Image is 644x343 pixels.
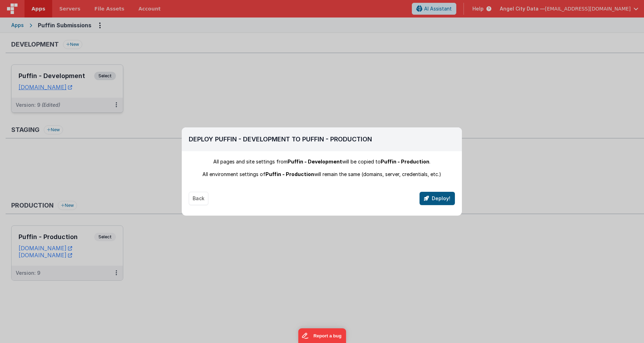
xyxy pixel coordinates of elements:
button: Back [189,192,208,205]
h2: Deploy Puffin - Development To Puffin - Production [189,134,455,144]
span: Puffin - Development [288,159,342,164]
div: All pages and site settings from will be copied to . [189,158,455,165]
div: All environment settings of will remain the same (domains, server, credentials, etc.) [189,171,455,178]
button: Deploy! [420,192,455,205]
iframe: Marker.io feedback button [298,328,346,343]
span: Puffin - Production [265,171,314,177]
span: Puffin - Production [381,159,429,164]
